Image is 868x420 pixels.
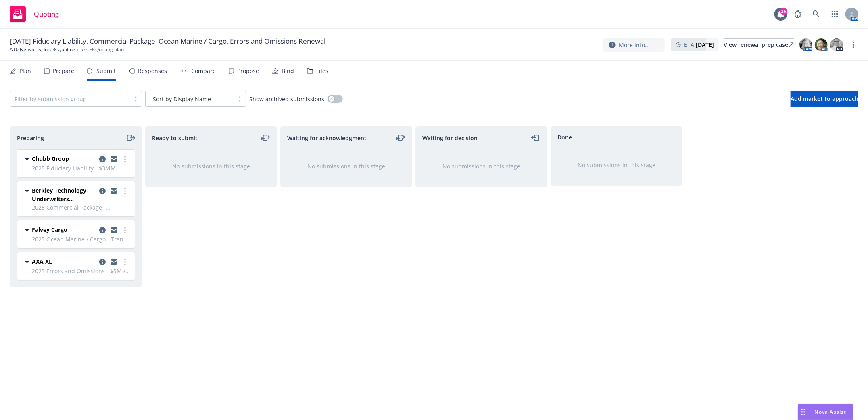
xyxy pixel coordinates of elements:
span: Waiting for decision [422,134,478,142]
strong: [DATE] [696,41,714,48]
a: copy logging email [109,154,119,164]
span: Quoting [34,11,59,17]
a: copy logging email [109,257,119,267]
span: Quoting plan [95,46,124,53]
img: photo [815,38,828,51]
div: No submissions in this stage [159,162,264,170]
div: Submit [96,68,116,74]
span: Show archived submissions [249,95,324,103]
a: copy logging email [98,257,107,267]
span: Ready to submit [152,134,198,142]
a: copy logging email [98,225,107,235]
img: photo [799,38,812,51]
span: 2025 Ocean Marine / Cargo - Transit $3,600,000 [32,235,130,243]
div: View renewal prep case [724,39,794,51]
span: 2025 Errors and Omissions - $5M / $100K retention [32,267,130,275]
div: Bind [282,68,294,74]
a: more [120,225,130,235]
button: Nova Assist [798,404,853,420]
img: photo [830,38,843,51]
div: No submissions in this stage [429,162,534,170]
div: Responses [138,68,167,74]
div: No submissions in this stage [564,161,669,169]
button: More info... [603,38,665,52]
div: No submissions in this stage [294,162,399,170]
a: moveLeft [531,133,540,143]
a: moveLeftRight [261,133,270,143]
a: Quoting [6,3,62,25]
button: Add market to approach [791,91,858,107]
a: more [849,40,858,50]
div: Plan [19,68,31,74]
a: copy logging email [98,154,107,164]
div: Prepare [53,68,74,74]
span: Sort by Display Name [153,95,211,103]
a: more [120,186,130,196]
span: Sort by Display Name [150,95,230,103]
a: moveRight [125,133,135,143]
div: Drag to move [798,404,808,420]
span: 2025 Commercial Package - Worldwide [32,203,130,212]
a: Switch app [827,6,843,22]
div: 26 [780,8,787,15]
span: Done [557,133,572,141]
a: moveLeftRight [396,133,405,143]
div: Files [316,68,328,74]
a: more [120,154,130,164]
a: more [120,257,130,267]
span: Falvey Cargo [32,225,67,234]
a: copy logging email [109,225,119,235]
span: Nova Assist [815,408,847,415]
div: Propose [237,68,259,74]
a: Search [808,6,824,22]
div: Compare [191,68,216,74]
a: Report a Bug [790,6,806,22]
a: Quoting plans [58,46,89,53]
span: Add market to approach [791,95,858,102]
span: Waiting for acknowledgment [287,134,367,142]
a: A10 Networks, Inc. [10,46,51,53]
span: More info... [619,41,650,49]
span: [DATE] Fiduciary Liability, Commercial Package, Ocean Marine / Cargo, Errors and Omissions Renewal [10,36,325,46]
span: Berkley Technology Underwriters (International) [32,186,96,203]
a: copy logging email [98,186,107,196]
a: copy logging email [109,186,119,196]
a: View renewal prep case [724,38,794,51]
span: Preparing [17,134,44,142]
span: Chubb Group [32,154,69,163]
span: AXA XL [32,257,52,266]
span: ETA : [684,40,714,49]
span: 2025 Fiduciary Liability - $3MM [32,164,130,173]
